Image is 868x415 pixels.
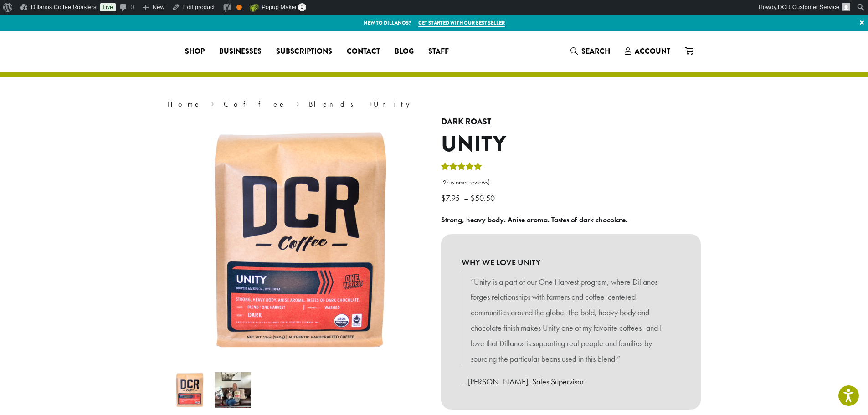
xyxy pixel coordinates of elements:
[441,131,701,158] h1: Unity
[236,5,242,10] div: OK
[309,99,360,109] a: Blends
[421,44,456,59] a: Staff
[428,46,449,57] span: Staff
[462,374,680,389] p: – [PERSON_NAME], Sales Supervisor
[581,46,610,56] span: Search
[471,274,671,367] p: “Unity is a part of our One Harvest program, where Dillanos forges relationships with farmers and...
[443,179,447,186] span: 2
[171,372,207,408] img: Unity by Dillanos Coffee Roasters
[219,46,262,57] span: Businesses
[778,4,839,10] span: DCR Customer Service
[464,193,468,203] span: –
[211,96,214,110] span: ›
[296,96,299,110] span: ›
[441,117,701,127] h4: Dark Roast
[441,178,701,187] a: (2customer reviews)
[224,99,286,109] a: Coffee
[168,99,201,109] a: Home
[298,3,306,11] span: 0
[462,255,680,270] b: WHY WE LOVE UNITY
[276,46,332,57] span: Subscriptions
[418,19,505,27] a: Get started with our best seller
[100,3,116,11] a: Live
[178,44,212,59] a: Shop
[215,372,251,408] img: Unity - Image 2
[563,44,617,59] a: Search
[441,193,462,203] bdi: 7.95
[441,193,446,203] span: $
[635,46,670,56] span: Account
[395,46,414,57] span: Blog
[441,215,627,225] b: Strong, heavy body. Anise aroma. Tastes of dark chocolate.
[470,193,475,203] span: $
[347,46,380,57] span: Contact
[168,99,701,110] nav: Breadcrumb
[441,161,482,175] div: Rated 5.00 out of 5
[856,15,868,31] a: ×
[369,96,372,110] span: ›
[470,193,497,203] bdi: 50.50
[185,46,205,57] span: Shop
